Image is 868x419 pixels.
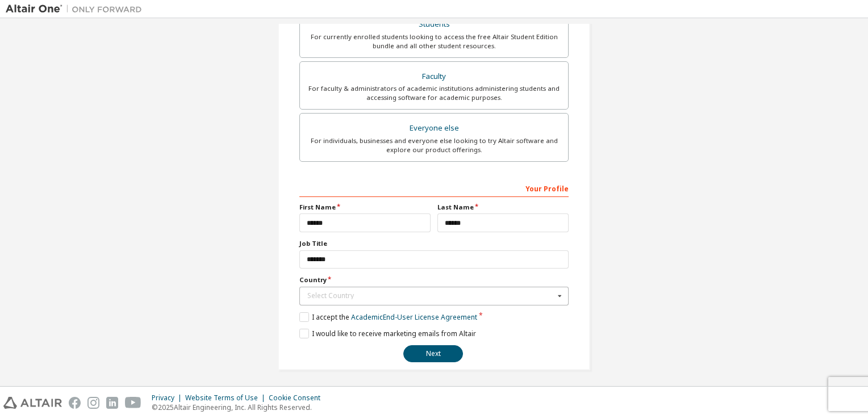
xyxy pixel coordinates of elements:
[185,393,269,403] div: Website Terms of Use
[299,239,569,248] label: Job Title
[307,69,561,85] div: Faculty
[3,397,62,409] img: altair_logo.svg
[307,292,554,299] div: Select Country
[307,16,561,32] div: Students
[403,345,463,362] button: Next
[106,397,118,409] img: linkedin.svg
[6,3,148,15] img: Altair One
[299,203,431,212] label: First Name
[69,397,81,409] img: facebook.svg
[87,397,99,409] img: instagram.svg
[299,312,477,322] label: I accept the
[307,120,561,136] div: Everyone else
[125,397,141,409] img: youtube.svg
[307,136,561,154] div: For individuals, businesses and everyone else looking to try Altair software and explore our prod...
[152,403,327,412] p: © 2025 Altair Engineering, Inc. All Rights Reserved.
[351,312,477,322] a: Academic End-User License Agreement
[299,275,569,284] label: Country
[299,179,569,197] div: Your Profile
[269,393,327,403] div: Cookie Consent
[299,329,476,338] label: I would like to receive marketing emails from Altair
[437,203,569,212] label: Last Name
[307,84,561,102] div: For faculty & administrators of academic institutions administering students and accessing softwa...
[152,393,185,403] div: Privacy
[307,32,561,51] div: For currently enrolled students looking to access the free Altair Student Edition bundle and all ...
